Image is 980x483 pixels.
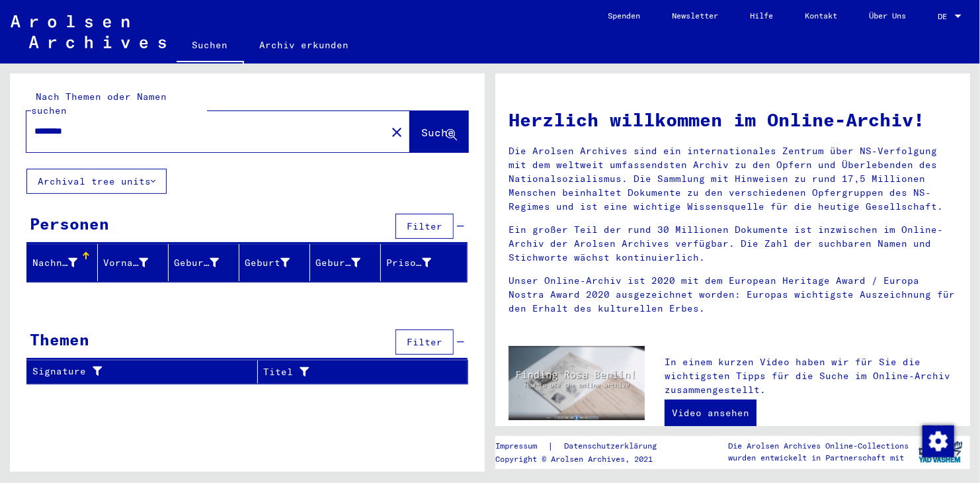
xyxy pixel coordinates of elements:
[665,400,756,426] a: Video ansehen
[239,244,310,281] mat-header-cell: Geburt‏
[98,244,169,281] mat-header-cell: Vorname
[31,91,167,116] mat-label: Nach Themen oder Namen suchen
[509,274,957,316] p: Unser Online-Archiv ist 2020 mit dem European Heritage Award / Europa Nostra Award 2020 ausgezeic...
[384,118,410,145] button: Clear
[32,252,97,273] div: Nachname
[728,452,909,464] p: wurden entwickelt in Partnerschaft mit
[245,252,309,273] div: Geburt‏
[381,244,467,281] mat-header-cell: Prisoner #
[177,29,244,64] a: Suchen
[315,256,360,270] div: Geburtsdatum
[407,220,442,232] span: Filter
[11,15,166,48] img: Arolsen_neg.svg
[916,435,965,468] img: yv_logo.png
[495,453,673,465] p: Copyright © Arolsen Archives, 2021
[509,346,645,420] img: video.jpg
[922,425,954,457] img: Change consent
[665,355,957,397] p: In einem kurzen Video haben wir für Sie die wichtigsten Tipps für die Suche im Online-Archiv zusa...
[169,244,239,281] mat-header-cell: Geburtsname
[32,361,257,382] div: Signature
[174,252,239,273] div: Geburtsname
[509,106,957,134] h1: Herzlich willkommen im Online-Archiv!
[174,256,219,270] div: Geburtsname
[509,223,957,265] p: Ein großer Teil der rund 30 Millionen Dokumente ist inzwischen im Online-Archiv der Arolsen Archi...
[30,328,89,351] div: Themen
[27,244,98,281] mat-header-cell: Nachname
[103,252,168,273] div: Vorname
[495,439,673,453] div: |
[938,11,947,21] mat-select-trigger: DE
[263,365,435,379] div: Titel
[407,336,442,348] span: Filter
[30,212,109,236] div: Personen
[32,365,241,378] div: Signature
[244,29,365,61] a: Archiv erkunden
[386,252,451,273] div: Prisoner #
[386,256,431,270] div: Prisoner #
[509,144,957,214] p: Die Arolsen Archives sind ein internationales Zentrum über NS-Verfolgung mit dem weltweit umfasse...
[553,439,673,453] a: Datenschutzerklärung
[263,361,452,382] div: Titel
[395,329,454,355] button: Filter
[410,111,468,152] button: Suche
[245,256,290,270] div: Geburt‏
[26,169,167,194] button: Archival tree units
[103,256,148,270] div: Vorname
[310,244,381,281] mat-header-cell: Geburtsdatum
[421,126,454,139] span: Suche
[389,124,405,140] mat-icon: close
[728,440,909,452] p: Die Arolsen Archives Online-Collections
[315,252,380,273] div: Geburtsdatum
[32,256,77,270] div: Nachname
[495,439,548,453] a: Impressum
[395,214,454,239] button: Filter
